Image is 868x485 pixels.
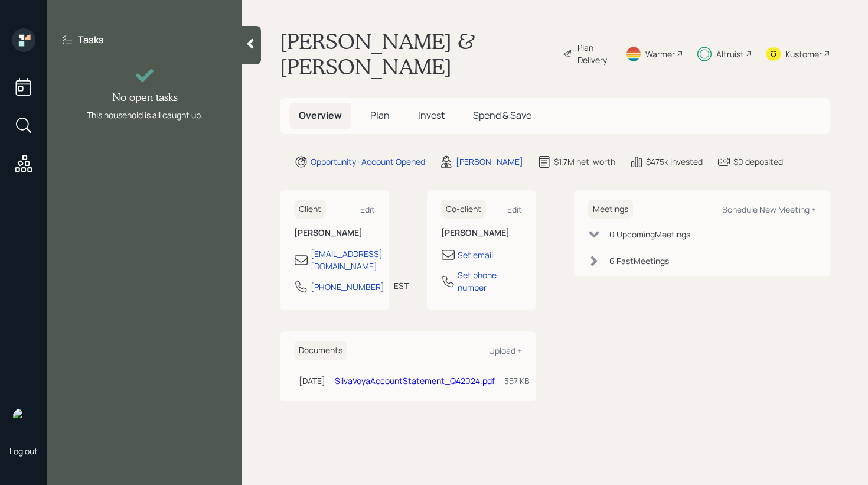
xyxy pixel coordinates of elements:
[733,155,783,168] div: $0 deposited
[588,200,633,219] h6: Meetings
[458,269,522,294] div: Set phone number
[299,375,325,387] div: [DATE]
[456,155,523,168] div: [PERSON_NAME]
[489,345,522,356] div: Upload +
[9,445,38,457] div: Log out
[294,341,347,360] h6: Documents
[716,48,744,60] div: Altruist
[441,228,522,238] h6: [PERSON_NAME]
[722,204,816,215] div: Schedule New Meeting +
[554,155,615,168] div: $1.7M net-worth
[280,28,553,79] h1: [PERSON_NAME] & [PERSON_NAME]
[785,48,822,60] div: Kustomer
[646,155,703,168] div: $475k invested
[78,33,104,46] label: Tasks
[418,109,445,122] span: Invest
[609,228,690,240] div: 0 Upcoming Meeting s
[112,91,178,104] h4: No open tasks
[458,249,493,261] div: Set email
[87,109,203,121] div: This household is all caught up.
[609,255,669,267] div: 6 Past Meeting s
[577,41,611,66] div: Plan Delivery
[311,281,384,293] div: [PHONE_NUMBER]
[360,204,375,215] div: Edit
[12,408,35,431] img: retirable_logo.png
[294,200,326,219] h6: Client
[294,228,375,238] h6: [PERSON_NAME]
[507,204,522,215] div: Edit
[370,109,390,122] span: Plan
[473,109,531,122] span: Spend & Save
[504,375,530,387] div: 357 KB
[645,48,675,60] div: Warmer
[394,279,409,292] div: EST
[441,200,486,219] h6: Co-client
[311,155,425,168] div: Opportunity · Account Opened
[311,248,383,272] div: [EMAIL_ADDRESS][DOMAIN_NAME]
[335,375,495,386] a: SilvaVoyaAccountStatement_Q42024.pdf
[299,109,342,122] span: Overview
